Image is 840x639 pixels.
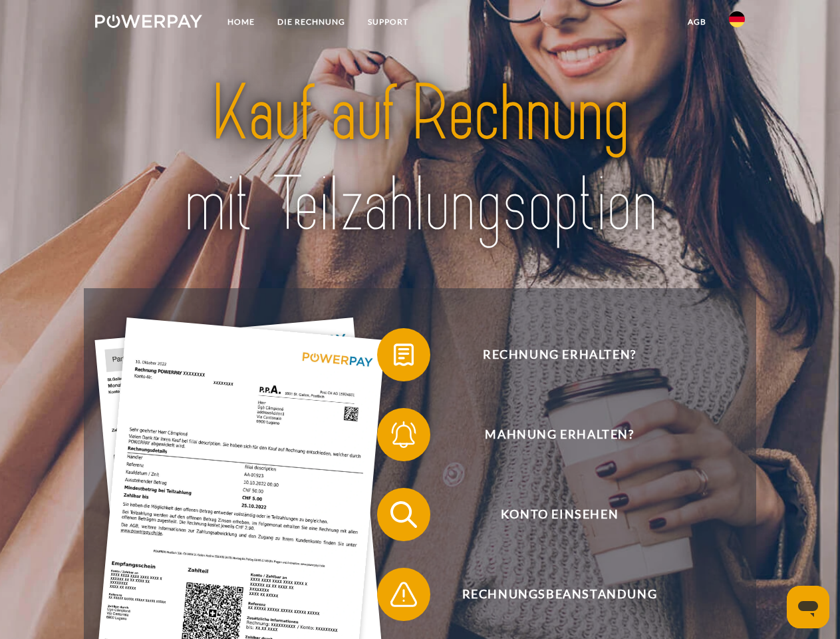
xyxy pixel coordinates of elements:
span: Rechnung erhalten? [396,328,722,381]
a: DIE RECHNUNG [266,10,356,34]
img: title-powerpay_de.svg [127,64,713,255]
img: qb_search.svg [387,498,420,531]
img: de [729,11,745,27]
button: Rechnungsbeanstandung [377,568,723,621]
a: SUPPORT [356,10,420,34]
span: Konto einsehen [396,488,722,541]
img: qb_bell.svg [387,418,420,451]
button: Konto einsehen [377,488,723,541]
img: logo-powerpay-white.svg [95,15,202,28]
iframe: Button to launch messaging window [787,586,829,628]
span: Rechnungsbeanstandung [396,568,722,621]
img: qb_warning.svg [387,578,420,611]
a: agb [676,10,718,34]
button: Mahnung erhalten? [377,408,723,461]
a: Home [216,10,266,34]
button: Rechnung erhalten? [377,328,723,381]
span: Mahnung erhalten? [396,408,722,461]
img: qb_bill.svg [387,338,420,371]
